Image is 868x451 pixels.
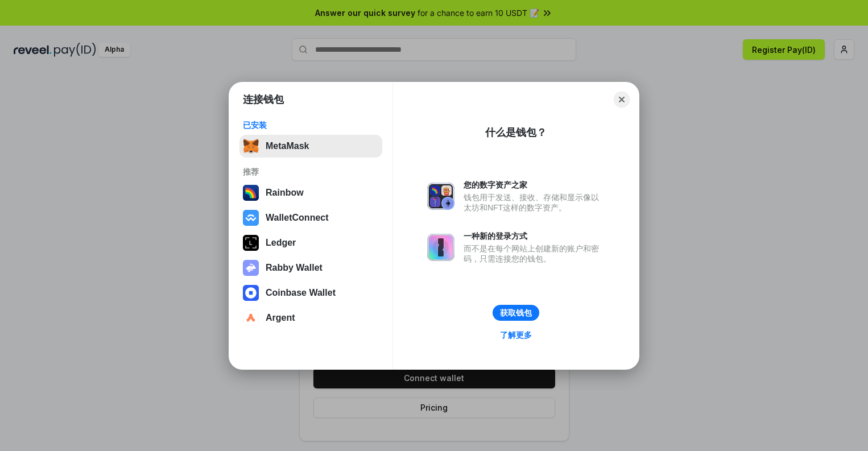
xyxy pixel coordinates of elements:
img: svg+xml,%3Csvg%20xmlns%3D%22http%3A%2F%2Fwww.w3.org%2F2000%2Fsvg%22%20fill%3D%22none%22%20viewBox... [243,260,259,276]
img: svg+xml,%3Csvg%20width%3D%2228%22%20height%3D%2228%22%20viewBox%3D%220%200%2028%2028%22%20fill%3D... [243,210,259,226]
button: Argent [239,307,382,329]
div: 获取钱包 [500,308,532,318]
div: 而不是在每个网站上创建新的账户和密码，只需连接您的钱包。 [464,243,605,264]
img: svg+xml,%3Csvg%20xmlns%3D%22http%3A%2F%2Fwww.w3.org%2F2000%2Fsvg%22%20width%3D%2228%22%20height%3... [243,235,259,251]
a: 了解更多 [493,328,539,342]
button: 获取钱包 [493,305,539,321]
img: svg+xml,%3Csvg%20width%3D%22120%22%20height%3D%22120%22%20viewBox%3D%220%200%20120%20120%22%20fil... [243,185,259,201]
img: svg+xml,%3Csvg%20width%3D%2228%22%20height%3D%2228%22%20viewBox%3D%220%200%2028%2028%22%20fill%3D... [243,310,259,326]
div: 一种新的登录方式 [464,231,605,241]
button: Rabby Wallet [239,256,382,279]
div: Coinbase Wallet [266,288,336,298]
div: MetaMask [266,141,309,151]
button: Close [614,92,630,107]
div: 什么是钱包？ [485,126,547,139]
div: WalletConnect [266,213,329,223]
div: Rainbow [266,188,304,198]
button: Ledger [239,231,382,254]
div: 了解更多 [500,330,532,340]
img: svg+xml,%3Csvg%20xmlns%3D%22http%3A%2F%2Fwww.w3.org%2F2000%2Fsvg%22%20fill%3D%22none%22%20viewBox... [427,234,454,261]
div: Argent [266,313,295,323]
img: svg+xml,%3Csvg%20fill%3D%22none%22%20height%3D%2233%22%20viewBox%3D%220%200%2035%2033%22%20width%... [243,138,259,154]
img: svg+xml,%3Csvg%20xmlns%3D%22http%3A%2F%2Fwww.w3.org%2F2000%2Fsvg%22%20fill%3D%22none%22%20viewBox... [427,183,454,210]
div: Ledger [266,238,296,248]
div: 您的数字资产之家 [464,180,605,190]
h1: 连接钱包 [243,93,284,106]
img: svg+xml,%3Csvg%20width%3D%2228%22%20height%3D%2228%22%20viewBox%3D%220%200%2028%2028%22%20fill%3D... [243,285,259,301]
button: Coinbase Wallet [239,282,382,304]
button: Rainbow [239,181,382,204]
button: WalletConnect [239,206,382,229]
div: 钱包用于发送、接收、存储和显示像以太坊和NFT这样的数字资产。 [464,192,605,213]
div: 推荐 [243,167,379,177]
div: 已安装 [243,120,379,130]
button: MetaMask [239,135,382,158]
div: Rabby Wallet [266,263,323,273]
